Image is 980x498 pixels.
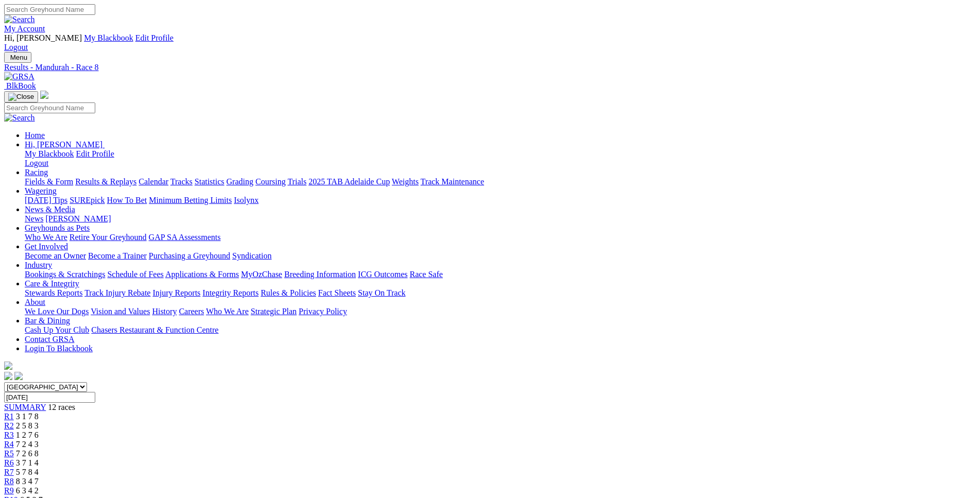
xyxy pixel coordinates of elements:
[25,251,976,261] div: Get Involved
[284,270,356,279] a: Breeding Information
[149,196,232,204] a: Minimum Betting Limits
[25,214,43,223] a: News
[25,251,86,260] a: Become an Owner
[70,233,147,242] a: Retire Your Greyhound
[25,270,105,279] a: Bookings & Scratchings
[152,307,177,316] a: History
[149,251,230,260] a: Purchasing a Greyhound
[25,196,976,205] div: Wagering
[234,196,259,204] a: Isolynx
[287,177,306,186] a: Trials
[4,486,14,495] a: R9
[88,251,147,260] a: Become a Trainer
[358,288,405,297] a: Stay On Track
[25,344,93,353] a: Login To Blackbook
[139,177,168,186] a: Calendar
[251,307,297,316] a: Strategic Plan
[25,307,89,316] a: We Love Our Dogs
[25,214,976,224] div: News & Media
[4,52,31,63] button: Toggle navigation
[4,392,95,403] input: Select date
[255,177,286,186] a: Coursing
[4,113,35,123] img: Search
[4,458,14,467] span: R6
[4,412,14,421] a: R1
[84,288,150,297] a: Track Injury Rebate
[4,72,35,81] img: GRSA
[10,54,27,61] span: Menu
[25,316,70,325] a: Bar & Dining
[4,468,14,476] a: R7
[25,270,976,279] div: Industry
[16,421,39,430] span: 2 5 8 3
[25,224,90,232] a: Greyhounds as Pets
[261,288,316,297] a: Rules & Policies
[4,431,14,439] a: R3
[152,288,200,297] a: Injury Reports
[14,372,23,380] img: twitter.svg
[4,15,35,24] img: Search
[16,440,39,449] span: 7 2 4 3
[4,477,14,486] a: R8
[4,372,12,380] img: facebook.svg
[25,186,57,195] a: Wagering
[25,325,976,335] div: Bar & Dining
[165,270,239,279] a: Applications & Forms
[4,102,95,113] input: Search
[25,177,73,186] a: Fields & Form
[40,91,48,99] img: logo-grsa-white.png
[202,288,259,297] a: Integrity Reports
[206,307,249,316] a: Who We Are
[25,288,976,298] div: Care & Integrity
[25,298,45,306] a: About
[16,431,39,439] span: 1 2 7 6
[25,325,89,334] a: Cash Up Your Club
[25,233,67,242] a: Who We Are
[25,233,976,242] div: Greyhounds as Pets
[358,270,407,279] a: ICG Outcomes
[8,93,34,101] img: Close
[25,307,976,316] div: About
[232,251,271,260] a: Syndication
[4,449,14,458] a: R5
[25,205,75,214] a: News & Media
[107,196,147,204] a: How To Bet
[25,177,976,186] div: Racing
[45,214,111,223] a: [PERSON_NAME]
[16,477,39,486] span: 8 3 4 7
[4,24,45,33] a: My Account
[4,440,14,449] span: R4
[4,91,38,102] button: Toggle navigation
[25,168,48,177] a: Racing
[227,177,253,186] a: Grading
[4,362,12,370] img: logo-grsa-white.png
[25,149,976,168] div: Hi, [PERSON_NAME]
[195,177,225,186] a: Statistics
[149,233,221,242] a: GAP SA Assessments
[6,81,36,90] span: BlkBook
[107,270,163,279] a: Schedule of Fees
[4,33,82,42] span: Hi, [PERSON_NAME]
[4,33,976,52] div: My Account
[48,403,75,411] span: 12 races
[392,177,419,186] a: Weights
[4,43,28,51] a: Logout
[16,486,39,495] span: 6 3 4 2
[75,177,136,186] a: Results & Replays
[241,270,282,279] a: MyOzChase
[4,421,14,430] a: R2
[4,403,46,411] a: SUMMARY
[421,177,484,186] a: Track Maintenance
[299,307,347,316] a: Privacy Policy
[16,468,39,476] span: 5 7 8 4
[170,177,193,186] a: Tracks
[25,242,68,251] a: Get Involved
[25,288,82,297] a: Stewards Reports
[25,335,74,344] a: Contact GRSA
